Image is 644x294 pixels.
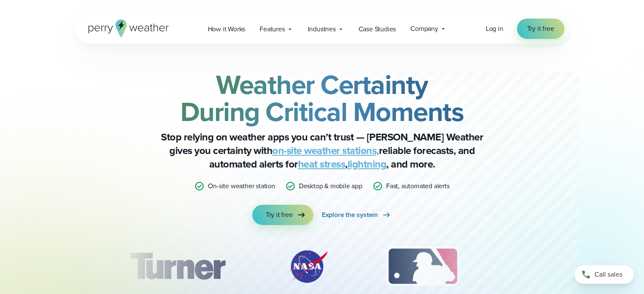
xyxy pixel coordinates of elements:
[260,24,285,34] span: Features
[348,157,387,172] a: lightning
[359,24,396,34] span: Case Studies
[201,20,253,38] a: How it Works
[208,24,246,34] span: How it Works
[117,245,237,288] div: 1 of 12
[299,181,362,191] p: Desktop & mobile app
[117,245,237,288] img: Turner-Construction_1.svg
[486,24,503,33] span: Log in
[180,65,464,132] strong: Weather Certainty During Critical Moments
[278,245,337,288] img: NASA.svg
[508,245,576,288] img: PGA.svg
[575,265,634,284] a: Call sales
[272,143,379,158] a: on-site weather stations,
[386,181,450,191] p: Fast, automated alerts
[508,245,576,288] div: 4 of 12
[308,24,336,34] span: Industries
[378,245,467,288] img: MLB.svg
[298,157,345,172] a: heat stress
[117,245,527,292] div: slideshow
[527,24,554,34] span: Try it free
[208,181,275,191] p: On-site weather station
[322,205,392,225] a: Explore the system
[517,19,564,39] a: Try it free
[153,130,492,171] p: Stop relying on weather apps you can’t trust — [PERSON_NAME] Weather gives you certainty with rel...
[410,24,438,34] span: Company
[252,205,313,225] a: Try it free
[486,24,503,34] a: Log in
[322,210,378,220] span: Explore the system
[351,20,404,38] a: Case Studies
[278,245,337,288] div: 2 of 12
[594,269,622,280] span: Call sales
[378,245,467,288] div: 3 of 12
[266,210,293,220] span: Try it free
